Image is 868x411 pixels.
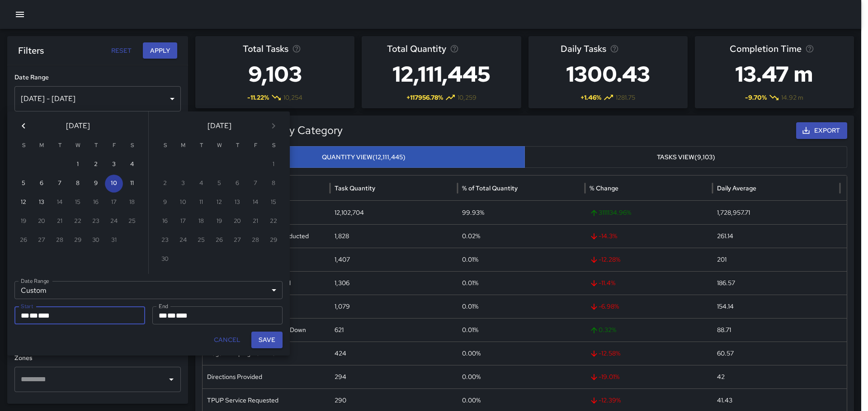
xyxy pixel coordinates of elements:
button: 8 [69,175,87,193]
button: 11 [123,175,141,193]
button: 9 [87,175,105,193]
label: End [159,302,168,310]
span: Saturday [124,137,140,155]
span: Tuesday [52,137,68,155]
span: Day [29,312,38,319]
span: Friday [106,137,122,155]
span: Wednesday [211,137,227,155]
label: Date Range [21,277,49,285]
span: Year [176,312,188,319]
label: Start [21,302,33,310]
div: Custom [14,281,283,299]
span: Thursday [88,137,104,155]
span: [DATE] [66,120,90,132]
span: Month [21,312,29,319]
button: 13 [33,194,51,212]
span: Day [167,312,176,319]
button: 10 [105,175,123,193]
span: Friday [247,137,264,155]
button: 7 [51,175,69,193]
button: 4 [123,156,141,174]
button: 2 [87,156,105,174]
button: 12 [14,194,33,212]
button: Cancel [210,332,244,348]
span: Monday [175,137,191,155]
span: Year [38,312,50,319]
span: Month [159,312,167,319]
span: Wednesday [70,137,86,155]
button: 3 [105,156,123,174]
button: 6 [33,175,51,193]
span: Monday [33,137,50,155]
button: 5 [14,175,33,193]
span: Thursday [229,137,245,155]
span: Sunday [157,137,173,155]
span: [DATE] [208,120,231,132]
span: Saturday [265,137,282,155]
span: Tuesday [193,137,209,155]
span: Sunday [15,137,32,155]
button: Previous month [14,117,33,135]
button: 1 [69,156,87,174]
button: Save [251,332,283,348]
